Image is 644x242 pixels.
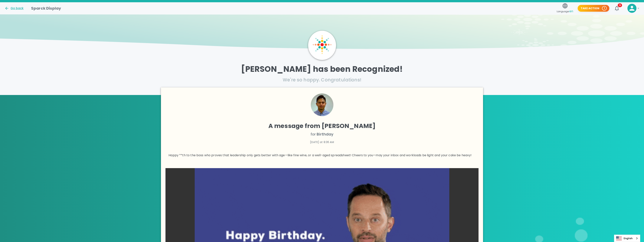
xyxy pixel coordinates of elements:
[168,140,476,144] p: [DATE] at 8:36 AM
[317,132,333,137] span: Birthday
[311,93,333,116] img: Picture of Mikhail Coloyan
[557,9,573,14] span: Language:
[5,6,24,11] button: Go back
[168,122,476,130] h4: A message from [PERSON_NAME]
[313,35,332,54] img: Sparck logo
[31,5,61,11] h1: Sparck Display
[614,235,640,242] a: English
[555,2,575,15] button: Language:en
[614,235,640,242] aside: Language selected: English
[168,131,476,137] p: for
[614,235,640,242] div: Language
[168,153,476,158] p: Happy **th to the boss who proves that leadership only gets better with age—like fine wine, or a ...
